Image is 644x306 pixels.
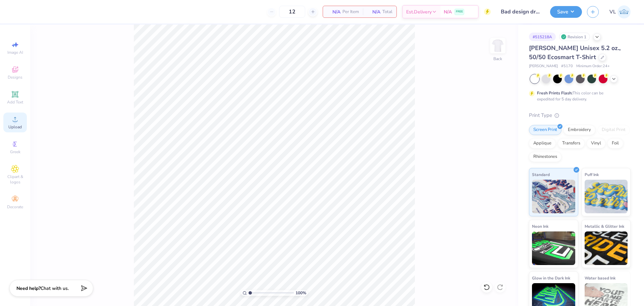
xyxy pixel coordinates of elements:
[585,180,628,213] img: Puff Ink
[529,125,561,135] div: Screen Print
[585,274,615,281] span: Water based Ink
[609,8,616,16] span: VL
[537,90,573,96] strong: Fresh Prints Flash:
[550,6,582,18] button: Save
[532,171,550,178] span: Standard
[532,180,575,213] img: Standard
[529,33,556,41] div: # 515218A
[406,8,432,15] span: Est. Delivery
[585,171,599,178] span: Puff Ink
[618,5,631,18] img: Vincent Lloyd Laurel
[529,44,621,61] span: [PERSON_NAME] Unisex 5.2 oz., 50/50 Ecosmart T-Shirt
[529,152,561,162] div: Rhinestones
[493,56,502,62] div: Back
[587,138,605,148] div: Vinyl
[496,5,545,18] input: Untitled Design
[559,33,590,41] div: Revision 1
[7,99,23,105] span: Add Text
[382,8,392,15] span: Total
[279,6,305,18] input: – –
[342,8,359,15] span: Per Item
[8,75,22,80] span: Designs
[529,63,558,69] span: [PERSON_NAME]
[41,285,69,292] span: Chat with us.
[10,149,20,155] span: Greek
[609,5,631,18] a: VL
[491,39,504,52] img: Back
[16,285,41,292] strong: Need help?
[532,274,570,281] span: Glow in the Dark Ink
[367,8,380,15] span: N/A
[585,223,624,230] span: Metallic & Glitter Ink
[327,8,340,15] span: N/A
[3,174,27,185] span: Clipart & logos
[558,138,585,148] div: Transfers
[576,63,610,69] span: Minimum Order: 24 +
[532,231,575,265] img: Neon Ink
[532,223,548,230] span: Neon Ink
[529,138,556,148] div: Applique
[456,9,463,14] span: FREE
[561,63,573,69] span: # 5170
[597,125,630,135] div: Digital Print
[7,50,23,55] span: Image AI
[607,138,623,148] div: Foil
[537,90,620,102] div: This color can be expedited for 5 day delivery.
[296,290,306,296] span: 100 %
[8,124,22,130] span: Upload
[444,8,452,15] span: N/A
[563,125,595,135] div: Embroidery
[585,231,628,265] img: Metallic & Glitter Ink
[529,112,631,119] div: Print Type
[7,204,23,210] span: Decorate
